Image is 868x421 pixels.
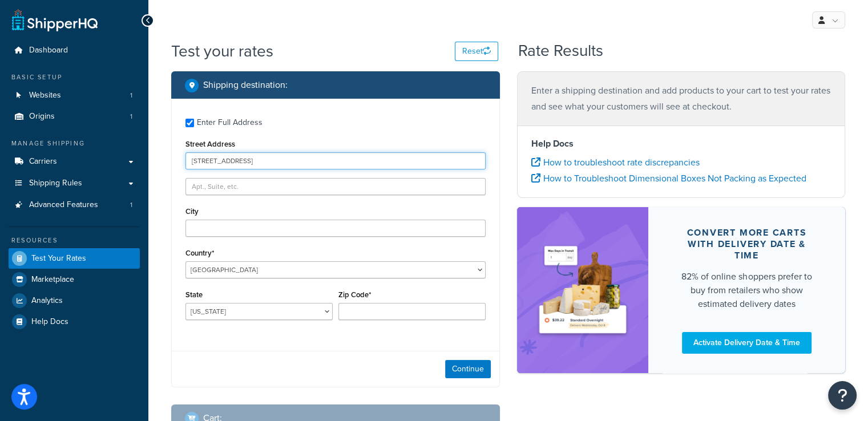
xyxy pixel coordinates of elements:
[9,151,140,172] a: Carriers
[338,290,371,299] label: Zip Code*
[9,72,140,82] div: Basic Setup
[676,227,818,261] div: Convert more carts with delivery date & time
[9,139,140,148] div: Manage Shipping
[676,270,818,311] div: 82% of online shoppers prefer to buy from retailers who show estimated delivery dates
[531,172,806,185] a: How to Troubleshoot Dimensional Boxes Not Packing as Expected
[185,178,486,195] input: Apt., Suite, etc.
[9,248,140,269] a: Test Your Rates
[9,85,140,106] a: Websites1
[9,269,140,290] a: Marketplace
[130,91,132,100] span: 1
[185,119,194,127] input: Enter Full Address
[29,200,98,210] span: Advanced Features
[9,106,140,127] li: Origins
[29,157,57,167] span: Carriers
[31,317,68,327] span: Help Docs
[31,254,86,264] span: Test Your Rates
[29,46,68,55] span: Dashboard
[9,290,140,311] a: Analytics
[29,112,55,122] span: Origins
[31,275,74,285] span: Marketplace
[445,360,491,378] button: Continue
[9,173,140,194] a: Shipping Rules
[9,40,140,61] a: Dashboard
[531,83,831,115] p: Enter a shipping destination and add products to your cart to test your rates and see what your c...
[203,80,288,90] h2: Shipping destination :
[455,42,498,61] button: Reset
[534,224,631,356] img: feature-image-ddt-36eae7f7280da8017bfb280eaccd9c446f90b1fe08728e4019434db127062ab4.png
[185,140,235,148] label: Street Address
[185,207,199,216] label: City
[197,115,263,131] div: Enter Full Address
[9,85,140,106] li: Websites
[130,112,132,122] span: 1
[9,195,140,216] li: Advanced Features
[828,381,857,410] button: Open Resource Center
[130,200,132,210] span: 1
[185,249,214,257] label: Country*
[171,40,273,62] h1: Test your rates
[682,332,812,354] a: Activate Delivery Date & Time
[29,179,82,188] span: Shipping Rules
[9,106,140,127] a: Origins1
[29,91,61,100] span: Websites
[185,290,203,299] label: State
[518,42,603,60] h2: Rate Results
[531,156,700,169] a: How to troubleshoot rate discrepancies
[9,195,140,216] a: Advanced Features1
[31,296,63,306] span: Analytics
[531,137,831,151] h4: Help Docs
[9,311,140,332] a: Help Docs
[9,236,140,245] div: Resources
